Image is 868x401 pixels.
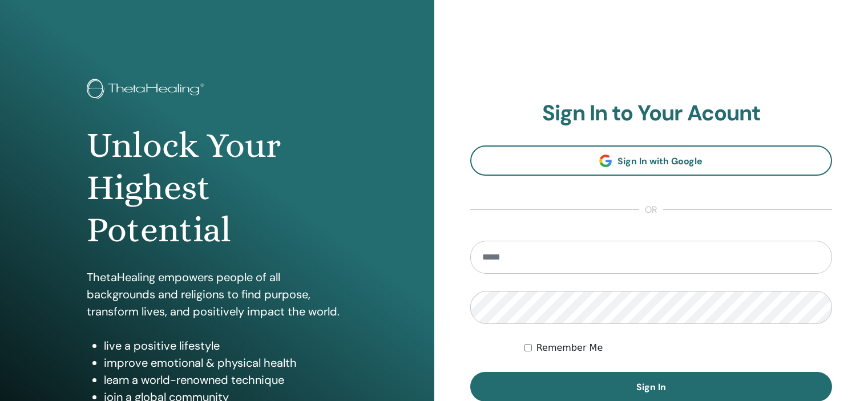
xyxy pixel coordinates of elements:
[87,124,348,252] h1: Unlock Your Highest Potential
[470,100,833,127] h2: Sign In to Your Acount
[104,337,348,354] li: live a positive lifestyle
[636,381,666,393] span: Sign In
[104,354,348,371] li: improve emotional & physical health
[524,341,832,355] div: Keep me authenticated indefinitely or until I manually logout
[87,269,348,320] p: ThetaHealing empowers people of all backgrounds and religions to find purpose, transform lives, a...
[470,145,833,176] a: Sign In with Google
[639,203,663,217] span: or
[104,371,348,388] li: learn a world-renowned technique
[536,341,603,355] label: Remember Me
[617,155,703,167] span: Sign In with Google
